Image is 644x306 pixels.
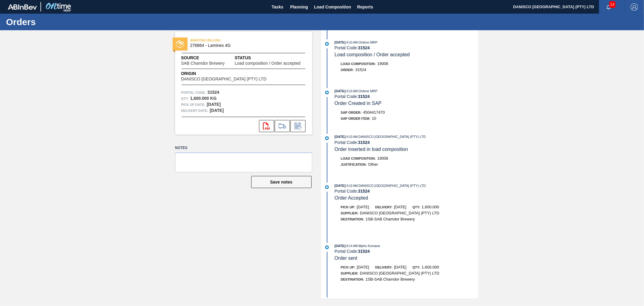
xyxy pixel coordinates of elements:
button: Notifications [599,3,618,11]
label: Notes [175,144,312,152]
span: Load Composition [314,3,351,11]
span: Justification: [341,163,367,166]
strong: 1,600.000 KG [190,96,216,101]
div: Portal Code: [335,189,478,194]
span: 1,600.000 [422,205,439,209]
span: - 9:10 AM [346,41,358,44]
span: - 9:10 AM [346,135,358,138]
span: Order : [341,68,354,72]
span: Pick up Date: [181,102,205,108]
span: Load composition / Order accepted [335,52,410,57]
span: 4504417470 [363,110,385,115]
div: Portal Code: [335,140,478,145]
span: Order sent [335,256,357,261]
strong: [DATE] [210,108,224,113]
span: 10 [372,116,376,121]
span: [DATE] [335,135,345,138]
span: SAP Order: [341,111,362,114]
span: : DANISCO [GEOGRAPHIC_DATA] (PTY) LTD [358,135,426,138]
span: 19008 [377,156,388,161]
span: 276884 - Laminex 4G [190,43,300,48]
span: 1SB-SAB Chamdor Brewery [366,277,415,282]
img: status [176,40,184,48]
div: Open PDF file [259,120,274,132]
span: Reports [357,3,373,11]
span: [DATE] [335,41,345,44]
span: Tasks [271,3,284,11]
span: Other [368,162,378,167]
span: SAB Chamdor Brewery [181,61,225,66]
span: [DATE] [335,244,345,248]
strong: 31524 [207,90,219,95]
span: : Ontime MRP [358,89,378,93]
div: Portal Code: [335,249,478,254]
span: Delivery Date: [181,108,208,114]
div: Portal Code: [335,45,478,50]
strong: 31524 [358,140,370,145]
span: Delivery: [375,205,392,209]
span: [DATE] [357,205,369,209]
span: Load composition / Order accepted [235,61,300,66]
span: : Ontime MRP [358,41,378,44]
div: Inform order change [290,120,306,132]
span: Delivery: [375,265,392,269]
span: Load Composition : [341,157,376,160]
span: Qty : [181,96,189,102]
img: atual [325,42,329,46]
span: 14 [609,1,616,8]
strong: 31524 [358,94,370,99]
span: Origin [181,70,282,77]
span: DANISCO [GEOGRAPHIC_DATA] (PTY) LTD [360,211,439,215]
span: - 9:10 AM [346,90,358,93]
span: Pick up: [341,205,355,209]
span: [DATE] [394,205,406,209]
span: Pick up: [341,265,355,269]
div: Go to Load Composition [275,120,290,132]
span: Planning [290,3,308,11]
span: AWAITING BILLING [190,37,275,43]
span: Portal Code: [181,90,206,96]
img: atual [325,136,329,140]
span: Destination: [341,278,364,281]
h1: Orders [6,18,113,25]
span: [DATE] [357,265,369,269]
span: Supplier: [341,272,359,275]
span: Order Created in SAP [335,101,382,106]
span: DANISCO [GEOGRAPHIC_DATA] (PTY) LTD [360,271,439,275]
strong: 31524 [358,45,370,50]
span: [DATE] [394,265,406,269]
span: : Mpho Komane [358,244,380,248]
strong: 31524 [358,189,370,194]
span: Source [181,55,235,61]
span: Order Accepted [335,195,368,200]
span: - 9:10 AM [346,184,358,187]
span: DANISCO [GEOGRAPHIC_DATA] (PTY) LTD [181,77,267,81]
div: Portal Code: [335,94,478,99]
span: SAP Order Item: [341,117,370,120]
span: 31524 [355,67,366,72]
button: Save notes [251,176,312,188]
img: Logout [631,3,638,11]
span: Order inserted in load composition [335,147,408,152]
span: 1,600.000 [422,265,439,269]
span: [DATE] [335,89,345,93]
span: Destination: [341,217,364,221]
span: : DANISCO [GEOGRAPHIC_DATA] (PTY) LTD [358,184,426,187]
span: Qty: [412,265,420,269]
img: atual [325,91,329,94]
span: [DATE] [335,184,345,187]
span: Supplier: [341,211,359,215]
span: Status [235,55,306,61]
span: Qty: [412,205,420,209]
span: 1SB-SAB Chamdor Brewery [366,217,415,221]
strong: [DATE] [207,102,221,107]
img: atual [325,246,329,249]
span: - 8:14 AM [346,244,358,248]
img: atual [325,185,329,189]
img: TNhmsLtSVTkK8tSr43FrP2fwEKptu5GPRR3wAAAABJRU5ErkJggg== [8,4,37,10]
strong: 31524 [358,249,370,254]
span: Load Composition : [341,62,376,66]
span: 19008 [377,61,388,66]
